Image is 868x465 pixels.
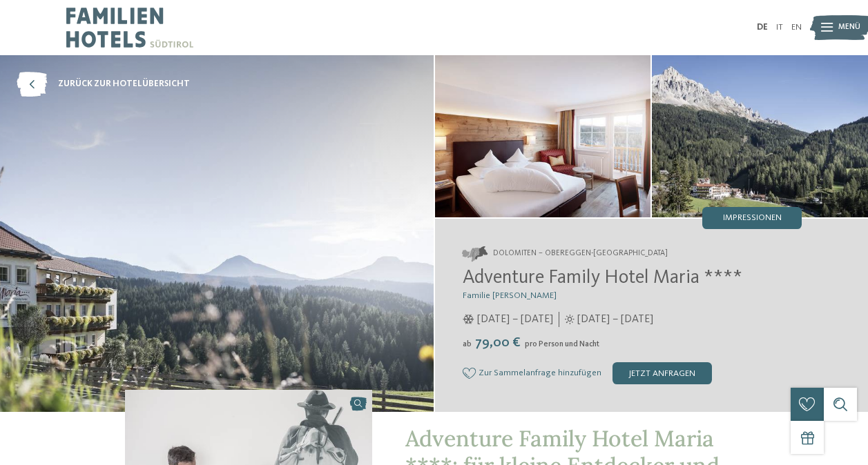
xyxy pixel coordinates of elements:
[463,291,557,300] span: Familie [PERSON_NAME]
[791,23,802,32] a: EN
[473,336,523,350] span: 79,00 €
[463,268,742,288] span: Adventure Family Hotel Maria ****
[838,22,860,33] span: Menü
[613,362,712,384] div: jetzt anfragen
[525,340,599,348] span: pro Person und Nacht
[479,368,601,378] span: Zur Sammelanfrage hinzufügen
[757,23,768,32] a: DE
[577,312,653,327] span: [DATE] – [DATE]
[58,78,190,90] span: zurück zur Hotelübersicht
[435,55,651,217] img: Das Familienhotel in Obereggen für Entdecker
[463,315,474,324] i: Öffnungszeiten im Winter
[723,214,782,223] span: Impressionen
[565,315,575,324] i: Öffnungszeiten im Sommer
[477,312,553,327] span: [DATE] – [DATE]
[17,72,190,97] a: zurück zur Hotelübersicht
[652,55,868,217] img: Das Familienhotel in Obereggen für Entdecker
[463,340,472,348] span: ab
[776,23,783,32] a: IT
[493,248,668,259] span: Dolomiten – Obereggen-[GEOGRAPHIC_DATA]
